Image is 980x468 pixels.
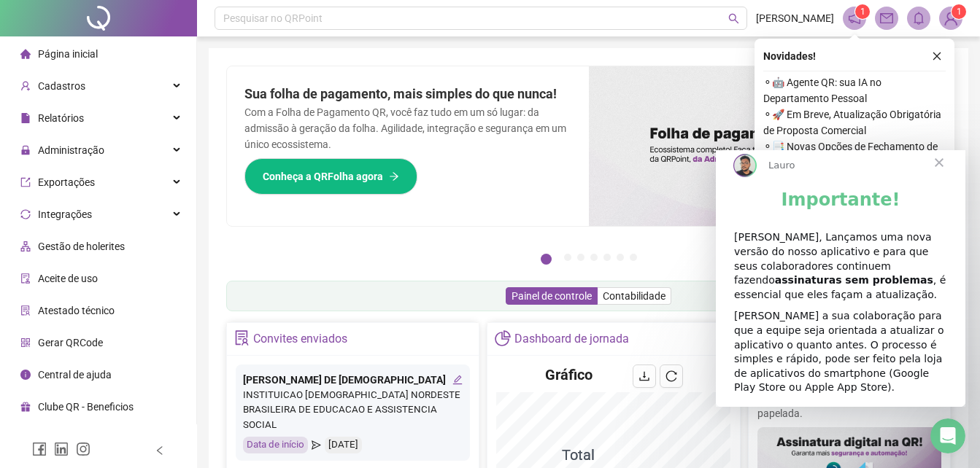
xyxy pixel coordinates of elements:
span: Gestão de holerites [38,241,125,252]
button: 1 [541,254,552,265]
span: send [312,437,321,453]
b: Importante! [66,39,185,60]
button: 2 [564,254,571,261]
span: ⚬ 🤖 Agente QR: sua IA no Departamento Pessoal [763,74,946,106]
span: Relatórios [38,112,84,124]
sup: 1 [855,4,870,19]
span: file [20,113,31,123]
span: ⚬ 🚀 Em Breve, Atualização Obrigatória de Proposta Comercial [763,106,946,139]
span: audit [20,273,31,284]
span: Aceite de uso [38,273,98,284]
span: user-add [20,81,31,91]
span: Cadastros [38,80,85,92]
sup: Atualize o seu contato no menu Meus Dados [952,4,966,19]
iframe: Intercom live chat mensagem [716,150,965,407]
span: gift [20,402,31,412]
div: [PERSON_NAME] a sua colaboração para que a equipe seja orientada a atualizar o aplicativo o quant... [18,159,231,245]
span: Atestado técnico [38,305,115,316]
div: Data de início [243,437,308,453]
span: Exportações [38,176,95,188]
span: info-circle [20,370,31,380]
span: Clube QR - Beneficios [38,401,134,413]
span: Novidades ! [763,48,816,64]
span: ⚬ 📑 Novas Opções de Fechamento de Folha [763,139,946,171]
span: pie-chart [495,330,510,346]
div: [DATE] [325,437,362,453]
span: facebook [32,442,47,456]
div: INSTITUICAO [DEMOGRAPHIC_DATA] NORDESTE BRASILEIRA DE EDUCACAO E ASSISTENCIA SOCIAL [243,388,463,434]
span: apartment [20,241,31,251]
button: 5 [603,254,611,261]
button: Conheça a QRFolha agora [244,158,417,195]
span: search [728,13,739,24]
button: 7 [630,254,637,261]
span: Central de ajuda [38,369,112,381]
span: solution [234,330,250,346]
span: lock [20,145,31,155]
span: reload [665,370,677,382]
span: 1 [860,7,865,17]
span: home [20,49,31,59]
span: instagram [76,442,90,456]
button: 4 [590,254,598,261]
span: [PERSON_NAME] [756,10,834,26]
button: 6 [617,254,624,261]
span: notification [848,12,861,25]
div: Dashboard de jornada [514,327,629,351]
span: solution [20,305,31,316]
img: 93951 [940,7,962,29]
span: linkedin [54,442,69,456]
span: Administração [38,144,104,156]
button: 3 [577,254,584,261]
img: banner%2F8d14a306-6205-4263-8e5b-06e9a85ad873.png [589,66,951,226]
span: export [20,177,31,187]
b: assinaturas sem problemas [59,124,217,136]
span: download [638,370,650,382]
span: left [155,445,165,456]
span: close [932,51,942,61]
div: [PERSON_NAME], Lançamos uma nova versão do nosso aplicativo e para que seus colaboradores continu... [18,80,231,152]
span: Painel de controle [512,290,592,302]
span: edit [452,375,463,385]
span: sync [20,209,31,219]
p: Com a Folha de Pagamento QR, você faz tudo em um só lugar: da admissão à geração da folha. Agilid... [244,104,571,152]
div: Convites enviados [253,327,347,351]
span: Página inicial [38,48,98,60]
iframe: Intercom live chat [930,418,965,453]
h4: Gráfico [545,364,593,385]
div: [PERSON_NAME] DE [DEMOGRAPHIC_DATA] [243,372,463,388]
span: Contabilidade [603,290,665,302]
span: Conheça a QRFolha agora [263,168,383,184]
span: bell [912,12,925,25]
span: arrow-right [389,171,399,182]
span: mail [880,12,893,25]
h2: Sua folha de pagamento, mais simples do que nunca! [244,84,571,104]
span: Integrações [38,208,92,220]
span: 1 [957,7,962,17]
span: qrcode [20,338,31,348]
span: Gerar QRCode [38,337,103,348]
